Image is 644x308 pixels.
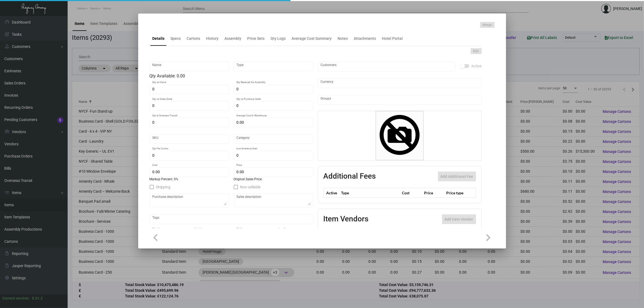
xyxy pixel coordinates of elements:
div: Average Cost Summary [292,36,332,41]
span: Merge [483,23,492,27]
div: 0.51.2 [32,296,43,301]
div: Hotel Portal [382,36,403,41]
button: Merge [480,22,495,28]
div: Attachments [354,36,376,41]
span: Add item Vendor [445,217,473,221]
div: Price Sets [247,36,265,41]
h2: Item Vendors [323,214,369,224]
span: Edit [473,49,479,54]
button: Add Additional Fee [438,172,476,181]
div: Cartons [187,36,200,41]
div: History [206,36,219,41]
div: Assembly [225,36,242,41]
div: Current version: [2,296,30,301]
div: Details [153,36,165,41]
span: Shipping [156,184,171,190]
div: Qty Available: 0.00 [150,73,313,79]
th: Active [323,188,340,198]
div: Qty Logs [271,36,286,41]
span: Active [471,63,482,69]
span: Non-sellable [240,184,261,190]
th: Cost [401,188,423,198]
span: Add Additional Fee [441,174,473,179]
button: Add item Vendor [442,214,476,224]
input: Add new.. [321,64,452,69]
th: Type [340,188,401,198]
button: Edit [471,48,482,54]
th: Price [423,188,445,198]
div: Notes [338,36,348,41]
h2: Additional Fees [323,172,376,181]
input: Add new.. [321,98,479,102]
th: Price type [445,188,469,198]
div: Specs [171,36,181,41]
